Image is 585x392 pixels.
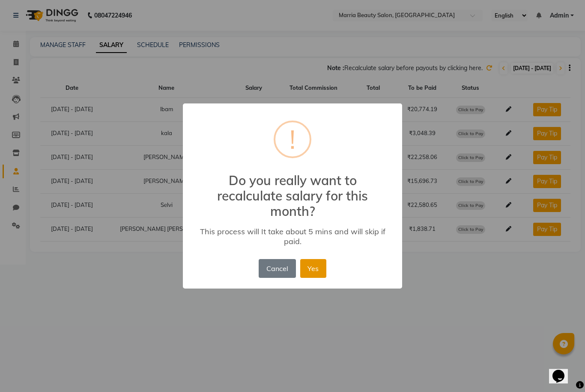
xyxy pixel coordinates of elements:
h2: Do you really want to recalculate salary for this month? [183,162,402,219]
button: Yes [300,259,326,278]
div: ! [290,122,295,156]
div: This process will It take about 5 mins and will skip if paid. [195,227,390,246]
button: Cancel [259,259,295,278]
iframe: chat widget [549,358,576,383]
